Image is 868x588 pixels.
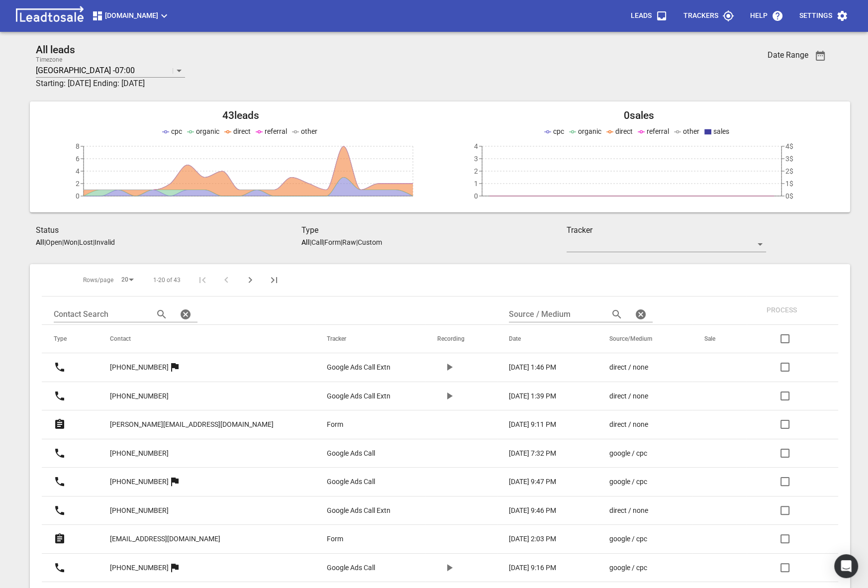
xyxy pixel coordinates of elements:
[474,142,478,150] tspan: 4
[98,325,315,353] th: Contact
[609,563,664,573] a: google / cpc
[713,127,729,135] span: sales
[509,391,556,401] p: [DATE] 1:39 PM
[327,477,397,487] a: Google Ads Call
[327,534,397,544] a: Form
[153,276,181,285] span: 1-20 of 43
[54,533,66,545] svg: Form
[474,155,478,163] tspan: 3
[609,362,648,373] p: direct / none
[54,562,66,574] svg: Call
[310,238,311,246] span: |
[301,127,317,135] span: other
[609,505,648,516] p: direct / none
[327,448,375,459] p: Google Ads Call
[262,268,286,292] button: Last Page
[509,505,556,516] p: [DATE] 9:46 PM
[834,554,858,578] div: Open Intercom Messenger
[76,142,80,150] tspan: 8
[342,238,356,246] p: Raw
[36,224,301,236] h3: Status
[110,556,169,580] a: [PHONE_NUMBER]
[327,477,375,487] p: Google Ads Call
[12,6,88,26] img: logo
[110,391,169,401] p: [PHONE_NUMBER]
[301,238,310,246] aside: All
[609,362,664,373] a: direct / none
[567,224,766,236] h3: Tracker
[509,563,570,573] a: [DATE] 9:16 PM
[54,361,66,373] svg: Call
[42,325,98,353] th: Type
[62,238,64,246] span: |
[683,127,699,135] span: other
[327,563,397,573] a: Google Ads Call
[169,476,181,488] svg: More than one lead from this user
[110,412,274,437] a: [PERSON_NAME][EMAIL_ADDRESS][DOMAIN_NAME]
[750,11,768,21] p: Help
[83,276,113,285] span: Rows/page
[808,44,832,68] button: Date Range
[110,470,169,494] a: [PHONE_NUMBER]
[474,167,478,175] tspan: 2
[169,361,181,373] svg: More than one lead from this user
[509,448,570,459] a: [DATE] 7:32 PM
[110,534,220,544] p: [EMAIL_ADDRESS][DOMAIN_NAME]
[110,477,169,487] p: [PHONE_NUMBER]
[169,562,181,574] svg: More than one lead from this user
[692,325,747,353] th: Sale
[36,57,62,63] label: Timezone
[315,325,425,353] th: Tracker
[79,238,93,246] p: Lost
[609,534,647,544] p: google / cpc
[93,238,95,246] span: |
[341,238,342,246] span: |
[609,563,647,573] p: google / cpc
[110,355,169,380] a: [PHONE_NUMBER]
[615,127,633,135] span: direct
[327,505,390,516] p: Google Ads Call Extn
[553,127,564,135] span: cpc
[509,563,556,573] p: [DATE] 9:16 PM
[78,238,79,246] span: |
[609,477,664,487] a: google / cpc
[301,224,567,236] h3: Type
[474,192,478,200] tspan: 0
[110,362,169,373] p: [PHONE_NUMBER]
[233,127,251,135] span: direct
[785,192,793,200] tspan: 0$
[785,180,793,188] tspan: 1$
[311,238,323,246] p: Call
[54,447,66,459] svg: Call
[509,534,556,544] p: [DATE] 2:03 PM
[509,419,570,430] a: [DATE] 9:11 PM
[42,109,440,122] h2: 43 leads
[238,268,262,292] button: Next Page
[76,155,80,163] tspan: 6
[327,419,397,430] a: Form
[509,391,570,401] a: [DATE] 1:39 PM
[799,11,832,21] p: Settings
[265,127,287,135] span: referral
[509,362,570,373] a: [DATE] 1:46 PM
[578,127,601,135] span: organic
[110,563,169,573] p: [PHONE_NUMBER]
[683,11,718,21] p: Trackers
[196,127,219,135] span: organic
[324,238,341,246] p: Form
[440,109,839,122] h2: 0 sales
[323,238,324,246] span: |
[95,238,115,246] p: Invalid
[327,448,397,459] a: Google Ads Call
[609,391,664,401] a: direct / none
[609,534,664,544] a: google / cpc
[110,441,169,466] a: [PHONE_NUMBER]
[76,167,80,175] tspan: 4
[171,127,182,135] span: cpc
[597,325,692,353] th: Source/Medium
[647,127,669,135] span: referral
[785,155,793,163] tspan: 3$
[327,391,390,401] p: Google Ads Call Extn
[358,238,382,246] p: Custom
[474,180,478,188] tspan: 1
